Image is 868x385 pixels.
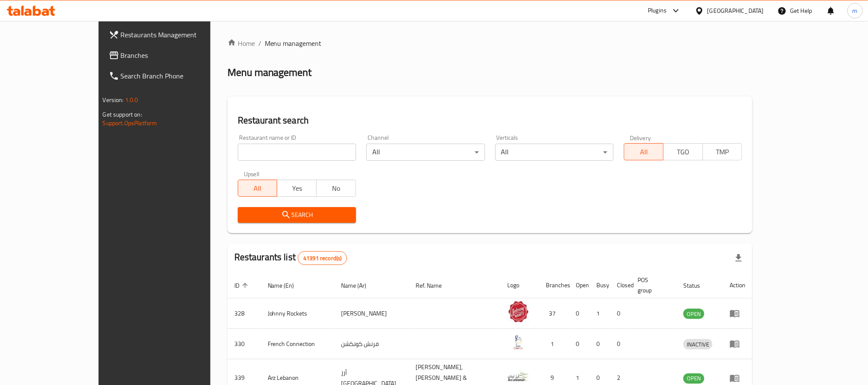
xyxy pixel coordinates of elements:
[238,180,278,197] button: All
[628,146,660,158] span: All
[730,373,745,383] div: Menu
[683,309,704,319] div: OPEN
[590,298,611,329] td: 1
[539,272,569,298] th: Branches
[227,38,753,48] nav: breadcrumb
[723,272,752,298] th: Action
[227,298,261,329] td: 328
[258,38,261,48] li: /
[728,248,749,268] div: Export file
[590,329,611,359] td: 0
[103,109,142,120] span: Get support on:
[683,373,704,383] span: OPEN
[611,329,631,359] td: 0
[569,272,590,298] th: Open
[683,309,704,319] span: OPEN
[590,272,611,298] th: Busy
[103,117,157,129] a: Support.OpsPlatform
[648,6,667,16] div: Plugins
[611,298,631,329] td: 0
[245,210,349,220] span: Search
[569,298,590,329] td: 0
[624,143,664,160] button: All
[416,280,453,291] span: Ref. Name
[667,146,700,158] span: TGO
[298,251,347,265] div: Total records count
[707,6,764,15] div: [GEOGRAPHIC_DATA]
[683,340,712,349] span: INACTIVE
[569,329,590,359] td: 0
[234,280,251,291] span: ID
[638,275,667,295] span: POS group
[508,301,529,322] img: Johnny Rockets
[730,339,745,349] div: Menu
[102,66,243,86] a: Search Branch Phone
[683,373,704,384] div: OPEN
[366,144,485,161] div: All
[238,144,356,161] input: Search for restaurant name or ID..
[706,146,739,158] span: TMP
[238,114,742,127] h2: Restaurant search
[611,272,631,298] th: Closed
[261,298,335,329] td: Johnny Rockets
[703,143,742,160] button: TMP
[630,135,651,141] label: Delivery
[539,329,569,359] td: 1
[121,71,236,81] span: Search Branch Phone
[242,182,274,195] span: All
[268,280,305,291] span: Name (En)
[103,94,124,105] span: Version:
[853,6,858,15] span: m
[508,331,529,353] img: French Connection
[238,207,356,223] button: Search
[539,298,569,329] td: 37
[298,254,347,262] span: 41391 record(s)
[663,143,703,160] button: TGO
[121,30,236,40] span: Restaurants Management
[281,182,313,195] span: Yes
[495,144,614,161] div: All
[227,66,312,79] h2: Menu management
[277,180,317,197] button: Yes
[121,50,236,60] span: Branches
[102,45,243,66] a: Branches
[316,180,356,197] button: No
[730,308,745,319] div: Menu
[261,329,335,359] td: French Connection
[683,280,711,291] span: Status
[334,329,409,359] td: فرنش كونكشن
[501,272,539,298] th: Logo
[234,251,347,265] h2: Restaurants list
[265,38,322,48] span: Menu management
[102,24,243,45] a: Restaurants Management
[125,94,138,105] span: 1.0.0
[320,182,353,195] span: No
[341,280,377,291] span: Name (Ar)
[244,171,260,177] label: Upsell
[227,329,261,359] td: 330
[334,298,409,329] td: [PERSON_NAME]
